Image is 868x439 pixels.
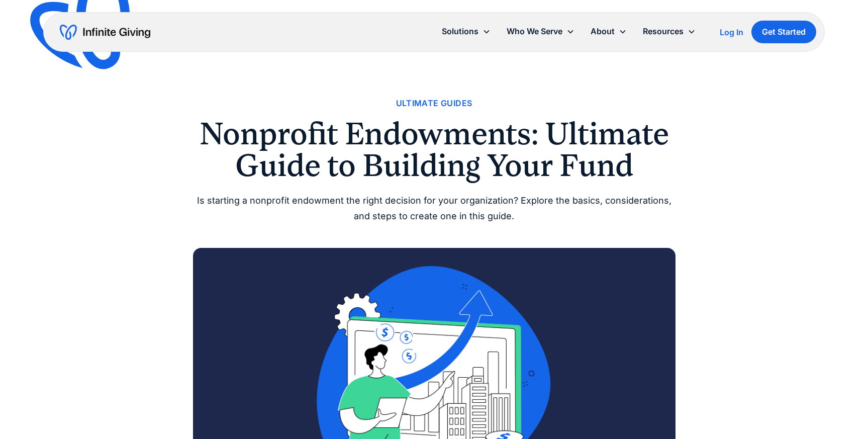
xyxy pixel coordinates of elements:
a: Ultimate Guides [396,97,472,110]
div: Is starting a nonprofit endowment the right decision for your organization? Explore the basics, c... [193,193,676,224]
a: Get Started [751,21,816,43]
div: About [591,25,615,38]
div: Who We Serve [499,21,583,42]
h1: Nonprofit Endowments: Ultimate Guide to Building Your Fund [193,118,676,181]
a: Log In [720,26,743,38]
div: Solutions [434,21,499,42]
div: Resources [635,21,704,42]
a: home [60,24,150,40]
div: Resources [643,25,684,38]
div: Who We Serve [507,25,562,38]
div: Solutions [442,25,478,38]
div: About [583,21,635,42]
div: Log In [720,28,743,36]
